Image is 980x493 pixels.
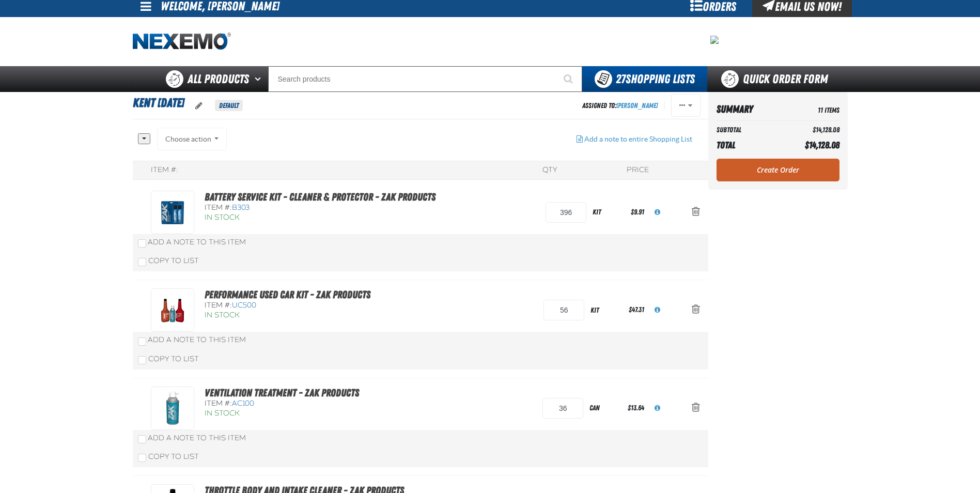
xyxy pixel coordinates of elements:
input: Product Quantity [546,202,586,223]
img: 30f62db305f4ced946dbffb2f45f5249.jpeg [710,36,719,44]
button: Action Remove Ventilation Treatment - ZAK Products from Kent 9.9.2021 [683,397,708,420]
div: In Stock [205,409,399,419]
input: Copy To List [138,356,146,364]
button: Action Remove Performance Used Car Kit - ZAK Products from Kent 9.9.2021 [683,299,708,321]
button: View All Prices for B303 [646,201,668,224]
span: Shopping Lists [616,72,695,86]
button: Actions of Kent 9.9.2021 [671,94,701,117]
div: Price [627,165,649,175]
div: kit [584,299,627,322]
th: Subtotal [717,123,780,137]
div: Item #: [205,399,399,409]
a: Performance Used Car Kit - ZAK Products [205,288,370,301]
span: All Products [188,70,249,88]
label: Copy To List [138,256,199,265]
div: Item #: [205,301,399,311]
label: Copy To List [138,355,199,363]
button: oro.shoppinglist.label.edit.tooltip [187,95,211,117]
div: In Stock [205,311,399,320]
input: Product Quantity [542,398,583,419]
span: Default [215,100,243,111]
span: $14,128.08 [805,140,839,150]
span: Add a Note to This Item [148,434,246,442]
span: $9.91 [631,208,644,216]
button: Action Remove Battery Service Kit - Cleaner &amp; Protector - ZAK Products from Kent 9.9.2021 [683,201,708,224]
div: Assigned To: [582,99,658,113]
span: AC100 [232,399,254,408]
div: In Stock [205,213,435,223]
button: You have 27 Shopping Lists. Open to view details [582,66,707,92]
button: Add a note to entire Shopping List [568,128,701,150]
span: Kent [DATE] [133,96,184,110]
div: Item #: [151,165,178,175]
input: Copy To List [138,454,146,462]
a: [PERSON_NAME] [616,101,658,110]
button: Open All Products pages [251,66,268,92]
a: Ventilation Treatment - ZAK Products [205,387,359,399]
span: Add a Note to This Item [148,238,246,246]
a: Create Order [717,159,839,181]
span: $13.64 [628,404,644,412]
th: Summary [717,100,780,118]
input: Add a Note to This Item [138,337,146,346]
button: Start Searching [556,66,582,92]
span: $47.31 [629,305,644,314]
span: Add a Note to This Item [148,335,246,344]
span: B303 [232,203,250,212]
button: View All Prices for AC100 [646,397,668,420]
div: QTY [542,165,557,175]
a: Quick Order Form [707,66,847,92]
div: kit [586,201,629,224]
label: Copy To List [138,452,199,461]
input: Product Quantity [543,300,584,320]
input: Add a Note to This Item [138,435,146,443]
td: 11 Items [780,100,839,118]
a: Home [133,33,231,51]
input: Add a Note to This Item [138,239,146,248]
input: Search [268,66,582,92]
strong: 27 [616,72,626,86]
div: Item #: [205,203,435,213]
span: UC500 [232,301,256,310]
button: View All Prices for UC500 [646,299,668,321]
th: Total [717,137,780,153]
a: Battery Service Kit - Cleaner & Protector - ZAK Products [205,191,435,203]
td: $14,128.08 [780,123,839,137]
img: Nexemo logo [133,33,231,51]
input: Copy To List [138,258,146,266]
div: can [583,396,626,420]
